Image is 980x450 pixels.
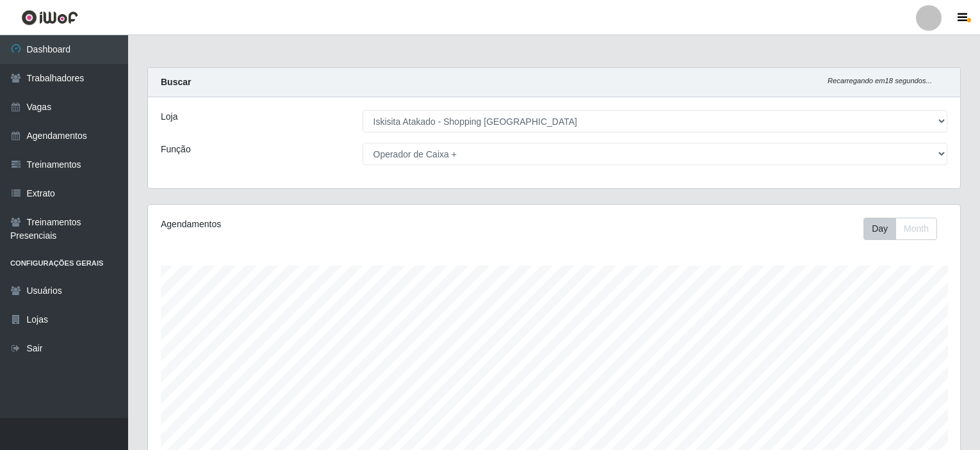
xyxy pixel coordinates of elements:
div: Agendamentos [161,218,477,231]
label: Loja [161,110,177,124]
button: Month [895,218,937,240]
i: Recarregando em 18 segundos... [828,77,932,84]
img: CoreUI Logo [21,10,78,26]
div: First group [863,218,937,240]
div: Toolbar with button groups [863,218,947,240]
button: Day [863,218,896,240]
strong: Buscar [161,77,191,87]
label: Função [161,143,191,156]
